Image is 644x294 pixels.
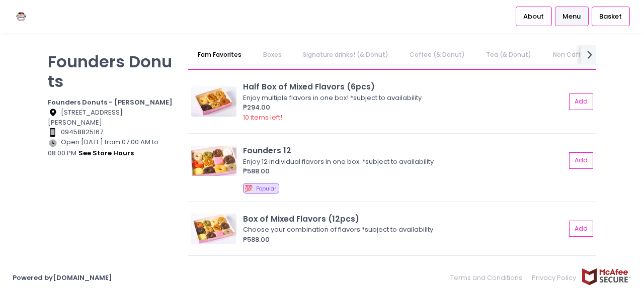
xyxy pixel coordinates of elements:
img: logo [13,8,30,25]
div: Box of Mixed Flavors (12pcs) [243,213,566,225]
span: About [523,12,544,22]
button: Add [569,152,593,169]
button: Add [569,93,593,110]
a: Powered by[DOMAIN_NAME] [13,273,112,282]
span: 10 items left! [243,113,282,122]
span: 💯 [245,183,253,193]
img: Half Box of Mixed Flavors (6pcs) [191,86,236,117]
div: 09458825167 [48,127,176,137]
div: Founders 12 [243,145,566,156]
div: Half Box of Mixed Flavors (6pcs) [243,81,566,92]
button: see store hours [78,148,134,159]
a: About [516,7,552,26]
div: ₱294.00 [243,103,566,113]
a: Non Caffeine [543,45,604,64]
button: Add [569,221,593,237]
b: Founders Donuts - [PERSON_NAME] [48,97,173,107]
div: Enjoy multiple flavors in one box! *subject to availability [243,93,562,103]
a: Coffee (& Donut) [400,45,475,64]
div: Choose your combination of flavors *subject to availability [243,225,562,235]
div: Enjoy 12 individual flavors in one box. *subject to availability [243,157,562,167]
img: Box of Mixed Flavors (12pcs) [191,214,236,244]
span: Boxes [188,54,217,67]
img: Founders 12 [191,146,236,176]
span: Popular [256,185,276,192]
a: Menu [555,7,589,26]
div: ₱588.00 [243,235,566,245]
span: Basket [599,12,622,22]
div: Open [DATE] from 07:00 AM to 08:00 PM [48,137,176,158]
span: Menu [562,12,581,22]
a: Fam Favorites [188,45,252,64]
div: ₱588.00 [243,166,566,176]
a: Signature drinks! (& Donut) [293,45,398,64]
img: mcafee-secure [581,268,631,285]
p: Founders Donuts [48,52,176,91]
div: [STREET_ADDRESS][PERSON_NAME] [48,108,176,128]
a: Terms and Conditions [450,268,527,287]
a: Tea (& Donut) [476,45,541,64]
a: Boxes [253,45,291,64]
a: Privacy Policy [527,268,582,287]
